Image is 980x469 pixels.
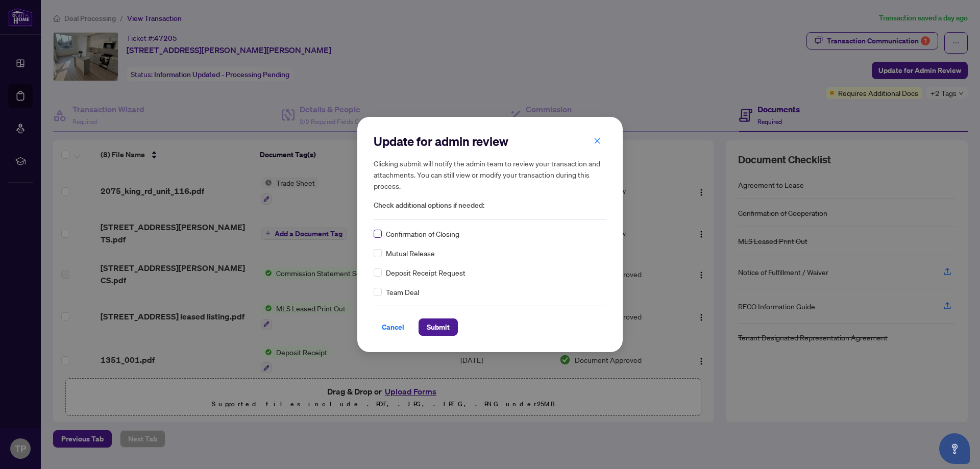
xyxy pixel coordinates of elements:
[386,267,465,278] span: Deposit Receipt Request
[594,137,601,144] span: close
[374,200,606,211] span: Check additional options if needed:
[382,319,404,335] span: Cancel
[386,248,435,259] span: Mutual Release
[427,319,450,335] span: Submit
[386,228,459,239] span: Confirmation of Closing
[419,318,458,336] button: Submit
[939,433,970,464] button: Open asap
[374,318,412,336] button: Cancel
[386,286,419,298] span: Team Deal
[374,158,606,191] h5: Clicking submit will notify the admin team to review your transaction and attachments. You can st...
[374,133,606,150] h2: Update for admin review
